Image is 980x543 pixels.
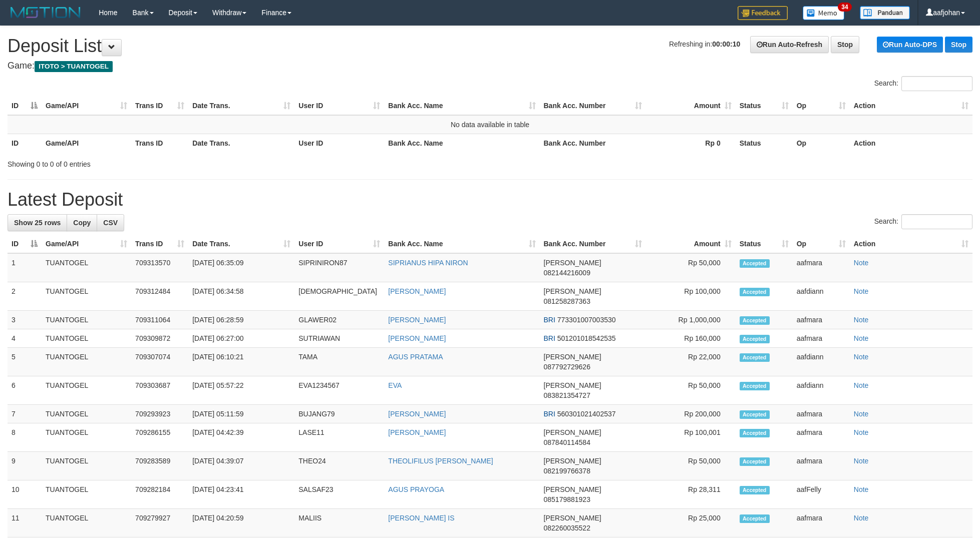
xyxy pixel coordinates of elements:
[8,235,42,253] th: ID: activate to sort column descending
[42,509,131,537] td: TUANTOGEL
[388,428,446,436] a: [PERSON_NAME]
[646,235,736,253] th: Amount: activate to sort column ascending
[294,423,384,452] td: LASE11
[8,97,42,115] th: ID: activate to sort column descending
[740,382,770,390] span: Accepted
[131,480,188,509] td: 709282184
[540,235,646,253] th: Bank Acc. Number: activate to sort column ascending
[8,134,42,152] th: ID
[42,282,131,311] td: TUANTOGEL
[740,259,770,268] span: Accepted
[793,134,850,152] th: Op
[738,6,788,20] img: Feedback.jpg
[854,485,869,493] a: Note
[901,76,972,91] input: Search:
[557,316,616,324] span: Copy 773301007003530 to clipboard
[544,334,555,342] span: BRI
[544,467,590,475] span: Copy 082199766378 to clipboard
[793,509,850,537] td: aafmara
[42,480,131,509] td: TUANTOGEL
[793,452,850,480] td: aafmara
[188,348,294,376] td: [DATE] 06:10:21
[188,376,294,405] td: [DATE] 05:57:22
[131,311,188,329] td: 709311064
[388,334,446,342] a: [PERSON_NAME]
[97,214,124,231] a: CSV
[294,311,384,329] td: GLAWER02
[793,348,850,376] td: aafdiann
[42,348,131,376] td: TUANTOGEL
[544,363,590,371] span: Copy 087792729626 to clipboard
[294,97,384,115] th: User ID: activate to sort column ascending
[188,509,294,537] td: [DATE] 04:20:59
[188,97,294,115] th: Date Trans.: activate to sort column ascending
[850,97,972,115] th: Action: activate to sort column ascending
[8,405,42,423] td: 7
[793,97,850,115] th: Op: activate to sort column ascending
[740,486,770,494] span: Accepted
[544,410,555,418] span: BRI
[854,381,869,389] a: Note
[188,405,294,423] td: [DATE] 05:11:59
[388,410,446,418] a: [PERSON_NAME]
[544,514,601,522] span: [PERSON_NAME]
[8,5,84,20] img: MOTION_logo.png
[540,134,646,152] th: Bank Acc. Number
[42,423,131,452] td: TUANTOGEL
[544,524,590,532] span: Copy 082260035522 to clipboard
[188,480,294,509] td: [DATE] 04:23:41
[131,97,188,115] th: Trans ID: activate to sort column ascending
[544,495,590,503] span: Copy 085179881923 to clipboard
[384,134,539,152] th: Bank Acc. Name
[188,253,294,282] td: [DATE] 06:35:09
[740,410,770,419] span: Accepted
[646,253,736,282] td: Rp 50,000
[740,514,770,523] span: Accepted
[8,282,42,311] td: 2
[646,348,736,376] td: Rp 22,000
[42,405,131,423] td: TUANTOGEL
[557,410,616,418] span: Copy 560301021402537 to clipboard
[388,485,444,493] a: AGUS PRAYOGA
[294,376,384,405] td: EVA1234567
[103,219,118,227] span: CSV
[73,219,91,227] span: Copy
[557,334,616,342] span: Copy 501201018542535 to clipboard
[8,253,42,282] td: 1
[294,253,384,282] td: SIPRINIRON87
[131,376,188,405] td: 709303687
[874,76,972,91] label: Search:
[388,353,443,361] a: AGUS PRATAMA
[877,37,943,53] a: Run Auto-DPS
[646,97,736,115] th: Amount: activate to sort column ascending
[646,509,736,537] td: Rp 25,000
[646,282,736,311] td: Rp 100,000
[854,334,869,342] a: Note
[838,3,851,12] span: 34
[740,353,770,362] span: Accepted
[646,405,736,423] td: Rp 200,000
[874,214,972,229] label: Search:
[294,134,384,152] th: User ID
[854,410,869,418] a: Note
[544,269,590,277] span: Copy 082144216009 to clipboard
[712,40,740,48] strong: 00:00:10
[793,480,850,509] td: aafFelly
[793,253,850,282] td: aafmara
[188,329,294,348] td: [DATE] 06:27:00
[131,405,188,423] td: 709293923
[8,423,42,452] td: 8
[793,311,850,329] td: aafmara
[8,452,42,480] td: 9
[854,428,869,436] a: Note
[294,348,384,376] td: TAMA
[188,282,294,311] td: [DATE] 06:34:58
[42,97,131,115] th: Game/API: activate to sort column ascending
[131,509,188,537] td: 709279927
[294,405,384,423] td: BUJANG79
[544,353,601,361] span: [PERSON_NAME]
[294,235,384,253] th: User ID: activate to sort column ascending
[901,214,972,229] input: Search:
[793,282,850,311] td: aafdiann
[8,214,67,231] a: Show 25 rows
